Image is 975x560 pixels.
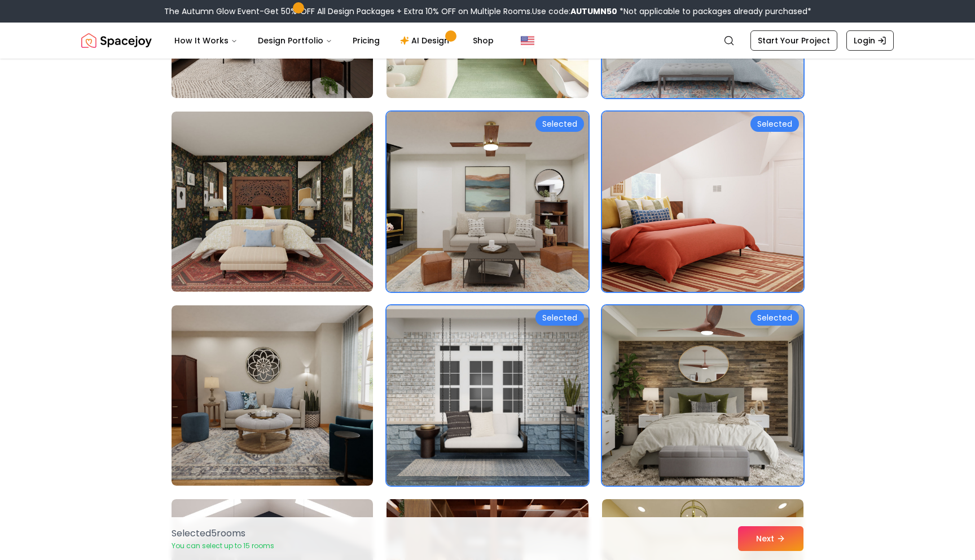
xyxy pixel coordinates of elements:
[535,310,584,326] div: Selected
[81,23,894,59] nav: Global
[81,29,152,52] img: Spacejoy Logo
[738,526,803,551] button: Next
[521,34,534,47] img: United States
[750,116,799,132] div: Selected
[249,29,341,52] button: Design Portfolio
[846,30,894,51] a: Login
[164,6,811,17] div: The Autumn Glow Event-Get 50% OFF All Design Packages + Extra 10% OFF on Multiple Rooms.
[165,29,247,52] button: How It Works
[81,29,152,52] a: Spacejoy
[344,29,389,52] a: Pricing
[750,310,799,326] div: Selected
[597,301,809,490] img: Room room-9
[172,305,373,486] img: Room room-7
[165,29,503,52] nav: Main
[387,305,588,486] img: Room room-8
[602,112,803,292] img: Room room-6
[464,29,503,52] a: Shop
[535,116,584,132] div: Selected
[391,29,462,52] a: AI Design
[172,541,274,550] p: You can select up to 15 rooms
[387,112,588,292] img: Room room-5
[172,112,373,292] img: Room room-4
[750,30,837,51] a: Start Your Project
[570,6,617,17] b: AUTUMN50
[617,6,811,17] span: *Not applicable to packages already purchased*
[532,6,617,17] span: Use code:
[172,527,274,540] p: Selected 5 room s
